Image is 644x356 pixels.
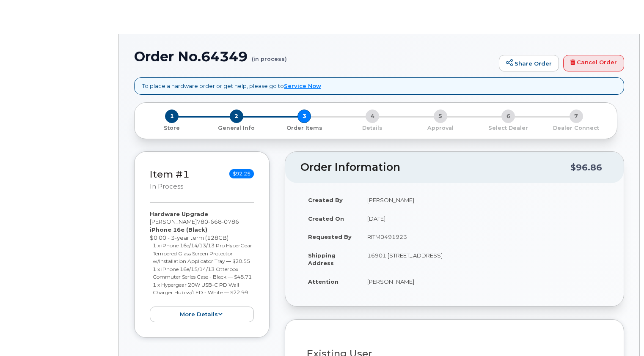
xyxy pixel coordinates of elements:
a: Item #1 [150,168,190,180]
span: $92.25 [229,169,254,178]
strong: Hardware Upgrade [150,211,208,217]
small: (in process) [252,49,287,62]
td: [DATE] [360,209,608,228]
a: Cancel Order [563,55,624,72]
strong: iPhone 16e (Black) [150,226,207,233]
p: Store [145,124,199,132]
strong: Created On [308,215,344,222]
small: 1 x Hypergear 20W USB-C PD Wall Charger Hub w/LED - White — $22.99 [153,282,248,296]
strong: Requested By [308,233,352,240]
a: Service Now [284,82,321,89]
strong: Shipping Address [308,252,336,267]
div: [PERSON_NAME] $0.00 - 3-year term (128GB) [150,210,254,322]
span: 668 [208,218,222,225]
div: $96.86 [570,159,602,175]
small: in process [150,183,183,190]
td: [PERSON_NAME] [360,191,608,209]
span: 0786 [222,218,239,225]
span: 1 [165,110,179,123]
small: 1 x iPhone 16e/15/14/13 Otterbox Commuter Series Case - Black — $48.71 [153,266,252,280]
td: [PERSON_NAME] [360,272,608,291]
small: 1 x iPhone 16e/14/13/13 Pro HyperGear Tempered Glass Screen Protector w/Installation Applicator T... [153,242,252,264]
td: 16901 [STREET_ADDRESS] [360,246,608,272]
p: To place a hardware order or get help, please go to [142,82,321,90]
button: more details [150,307,254,322]
span: 780 [197,218,239,225]
span: 2 [230,110,243,123]
p: General Info [206,124,267,132]
a: 2 General Info [203,123,271,132]
a: Share Order [499,55,559,72]
a: 1 Store [141,123,203,132]
strong: Created By [308,197,343,203]
td: RITM0491923 [360,227,608,246]
h1: Order No.64349 [134,49,495,64]
h2: Order Information [300,162,570,173]
strong: Attention [308,278,339,285]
